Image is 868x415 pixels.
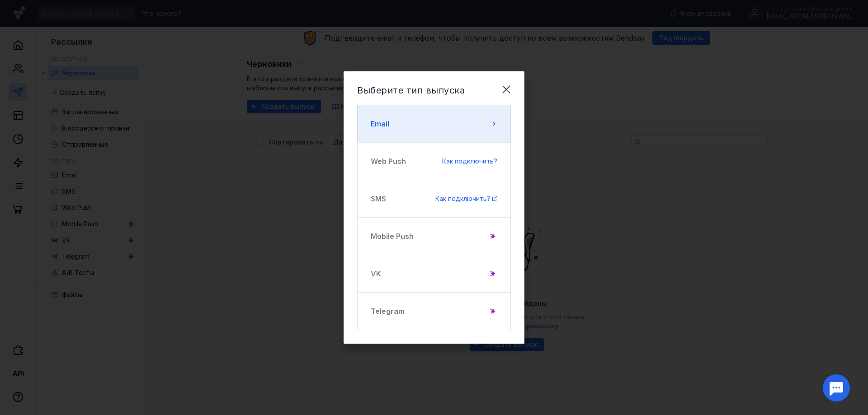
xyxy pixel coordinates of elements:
span: Email [371,118,389,129]
a: Как подключить? [435,194,497,203]
span: Как подключить? [442,157,497,165]
span: Выберите тип выпуска [357,85,465,96]
a: Как подключить? [442,157,497,166]
span: Как подключить? [435,195,491,202]
button: Email [357,105,511,143]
